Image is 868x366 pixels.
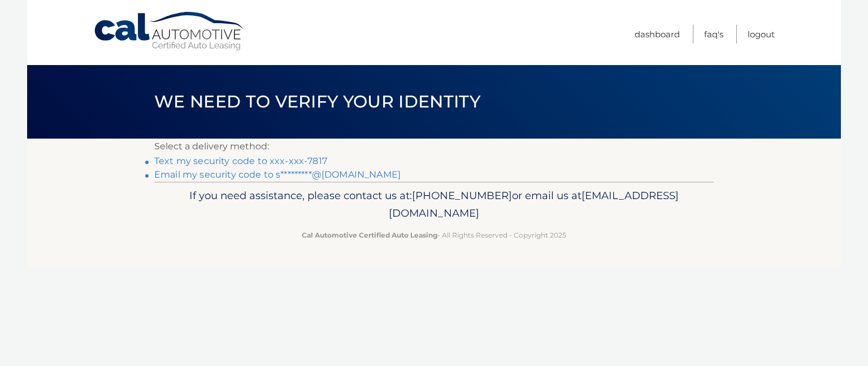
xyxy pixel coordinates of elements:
span: We need to verify your identity [154,91,480,112]
p: If you need assistance, please contact us at: or email us at [162,187,706,223]
a: Text my security code to xxx-xxx-7817 [154,156,327,166]
span: [PHONE_NUMBER] [412,189,512,202]
strong: Cal Automotive Certified Auto Leasing [302,231,437,239]
p: - All Rights Reserved - Copyright 2025 [162,229,706,241]
a: FAQ's [704,25,723,44]
a: Dashboard [635,25,680,44]
a: Cal Automotive [93,11,246,51]
p: Select a delivery method: [154,139,714,154]
a: Email my security code to s*********@[DOMAIN_NAME] [154,169,401,180]
a: Logout [748,25,775,44]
